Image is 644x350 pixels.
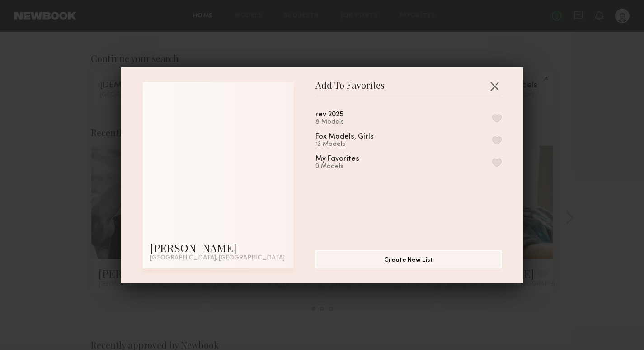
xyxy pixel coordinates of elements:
div: 13 Models [315,141,395,148]
button: Create New List [315,250,502,268]
span: Add To Favorites [315,82,385,96]
div: [PERSON_NAME] [150,240,287,255]
div: rev 2025 [315,111,343,119]
div: My Favorites [315,155,359,163]
div: [GEOGRAPHIC_DATA], [GEOGRAPHIC_DATA] [150,255,287,261]
div: Fox Models, Girls [315,133,374,141]
div: 8 Models [315,119,365,126]
button: Close [487,79,502,93]
div: 0 Models [315,163,381,170]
